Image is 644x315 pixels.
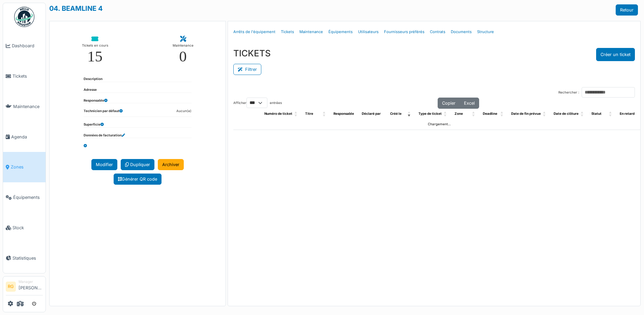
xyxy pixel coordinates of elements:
[3,152,46,182] a: Zones
[121,159,154,170] a: Dupliquer
[448,24,474,40] a: Documents
[438,98,460,109] button: Copier
[77,31,114,70] a: Tickets en cours 15
[333,112,354,115] span: Responsable
[381,24,427,40] a: Fournisseurs préférés
[167,31,199,70] a: Maintenance 0
[620,112,635,115] span: En retard
[176,109,192,114] dd: Aucun(e)
[464,101,475,106] span: Excel
[12,255,43,261] span: Statistiques
[233,48,271,58] h3: TICKETS
[84,122,104,127] dt: Superficie
[84,87,97,93] dt: Adresse
[264,112,292,115] span: Numéro de ticket
[390,112,402,115] span: Créé le
[474,24,497,40] a: Structure
[444,109,448,119] span: Type de ticket: Activate to sort
[231,24,278,40] a: Arrêts de l'équipement
[616,4,638,16] a: Retour
[114,174,162,185] a: Générer QR code
[3,213,46,243] a: Stock
[6,282,16,292] li: RG
[543,109,547,119] span: Date de fin prévue: Activate to sort
[408,109,412,119] span: Créé le: Activate to remove sorting
[297,24,326,40] a: Maintenance
[179,49,187,64] div: 0
[609,109,613,119] span: Statut: Activate to sort
[558,90,579,95] label: Rechercher :
[278,24,297,40] a: Tickets
[6,279,43,295] a: RG Manager[PERSON_NAME]
[455,112,463,115] span: Zone
[82,42,108,49] div: Tickets en cours
[13,194,43,201] span: Équipements
[12,43,43,49] span: Dashboard
[3,122,46,152] a: Agenda
[12,225,43,231] span: Stock
[84,109,123,116] dt: Technicien par défaut
[3,31,46,61] a: Dashboard
[554,112,579,115] span: Date de clôture
[294,109,298,119] span: Numéro de ticket: Activate to sort
[233,64,261,75] button: Filtrer
[581,109,585,119] span: Date de clôture: Activate to sort
[511,112,541,115] span: Date de fin prévue
[233,98,282,108] label: Afficher entrées
[596,48,635,61] button: Créer un ticket
[591,112,602,115] span: Statut
[11,164,43,170] span: Zones
[84,77,103,82] dt: Description
[442,101,456,106] span: Copier
[362,112,381,115] span: Déclaré par
[19,279,43,284] div: Manager
[84,98,108,103] dt: Responsable
[49,4,103,12] a: 04. BEAMLINE 4
[3,91,46,122] a: Maintenance
[3,61,46,91] a: Tickets
[472,109,476,119] span: Zone: Activate to sort
[460,98,479,109] button: Excel
[246,98,267,108] select: Afficherentrées
[91,159,117,170] a: Modifier
[483,112,497,115] span: Deadline
[418,112,442,115] span: Type de ticket
[3,243,46,273] a: Statistiques
[84,133,125,138] dt: Données de facturation
[500,109,504,119] span: Deadline: Activate to sort
[173,42,194,49] div: Maintenance
[12,73,43,79] span: Tickets
[355,24,381,40] a: Utilisateurs
[427,24,448,40] a: Contrats
[11,134,43,140] span: Agenda
[3,182,46,213] a: Équipements
[158,159,184,170] a: Archiver
[87,49,103,64] div: 15
[305,112,313,115] span: Titre
[14,7,34,27] img: Badge_color-CXgf-gQk.svg
[19,279,43,294] li: [PERSON_NAME]
[326,24,355,40] a: Équipements
[13,103,43,110] span: Maintenance
[323,109,327,119] span: Titre: Activate to sort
